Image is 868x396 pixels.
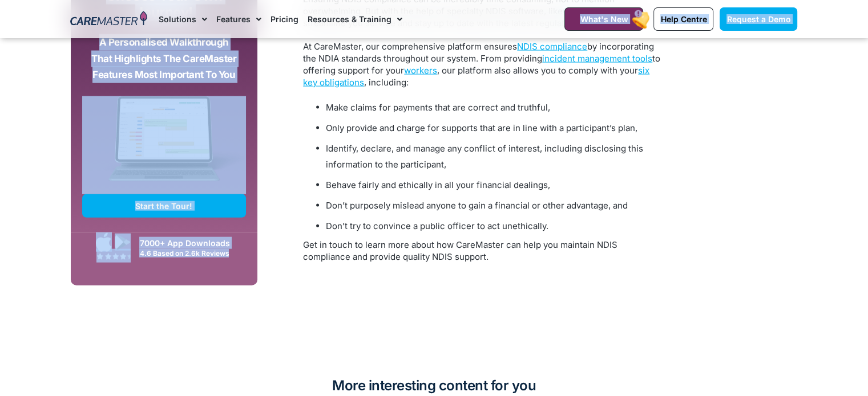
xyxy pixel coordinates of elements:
[303,40,663,88] p: At CareMaster, our comprehensive platform ensures by incorporating the NDIA standards throughout ...
[326,198,663,214] li: Don’t purposely mislead anyone to gain a financial or other advantage, and
[404,65,437,76] a: workers
[91,34,238,83] p: A personalised walkthrough that highlights the CareMaster features most important to you
[82,194,247,218] a: Start the Tour!
[82,96,247,194] img: CareMaster Software Mockup on Screen
[326,100,663,116] li: Make claims for payments that are correct and truthful,
[564,7,643,31] a: What's New
[115,234,131,251] img: Google Play App Icon
[580,14,628,24] span: What's New
[303,239,663,263] p: Get in touch to learn more about how CareMaster can help you maintain NDIS compliance and provide...
[726,14,790,24] span: Request a Demo
[720,7,797,31] a: Request a Demo
[135,201,192,211] span: Start the Tour!
[326,120,663,136] li: Only provide and charge for supports that are in line with a participant’s plan,
[653,7,713,31] a: Help Centre
[70,11,147,28] img: CareMaster Logo
[517,41,587,52] a: NDIS compliance
[139,249,240,258] div: 4.6 Based on 2.6k Reviews
[326,141,663,173] li: Identify, declare, and manage any conflict of interest, including disclosing this information to ...
[139,237,240,249] div: 7000+ App Downloads
[660,14,706,24] span: Help Centre
[96,253,131,260] img: Google Play Store App Review Stars
[542,53,652,64] a: incident management tools
[326,218,663,234] li: Don’t try to convince a public officer to act unethically.
[303,65,649,88] a: six key obligations
[96,232,112,252] img: Apple App Store Icon
[326,177,663,193] li: Behave fairly and ethically in all your financial dealings,
[71,377,798,395] h2: More interesting content for you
